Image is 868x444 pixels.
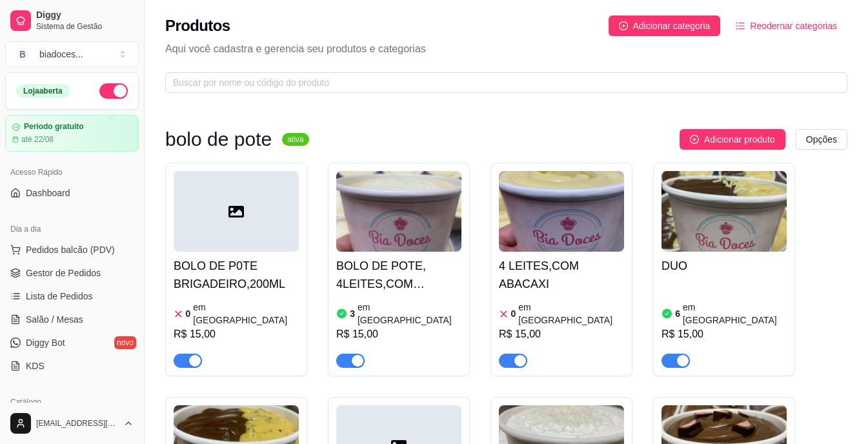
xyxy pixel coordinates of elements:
img: product-image [661,171,787,252]
button: Adicionar categoria [609,15,721,36]
span: Dashboard [26,187,70,199]
button: Reodernar categorias [725,15,847,36]
button: Alterar Status [99,83,128,99]
article: 0 [511,307,516,320]
article: em [GEOGRAPHIC_DATA] [193,301,299,327]
div: Dia a dia [5,219,139,239]
h4: DUO [661,257,787,275]
span: Diggy [36,10,134,21]
h4: BOLO DE POTE, 4LEITES,COM MORANGObolo [336,257,461,293]
button: Pedidos balcão (PDV) [5,239,139,260]
div: Acesso Rápido [5,162,139,183]
span: Opções [806,132,837,146]
h3: bolo de pote [165,132,272,147]
a: Salão / Mesas [5,309,139,330]
a: Gestor de Pedidos [5,263,139,283]
div: Loja aberta [16,84,70,98]
button: Opções [796,129,847,150]
span: Gestor de Pedidos [26,267,101,279]
span: B [16,48,29,61]
span: Diggy Bot [26,336,65,349]
a: Período gratuitoaté 22/08 [5,115,139,152]
p: Aqui você cadastra e gerencia seu produtos e categorias [165,41,847,57]
article: 0 [186,307,191,320]
img: product-image [336,171,461,252]
span: Sistema de Gestão [36,21,134,32]
article: Período gratuito [24,122,84,132]
span: KDS [26,359,45,372]
sup: ativa [282,133,308,146]
div: R$ 15,00 [174,327,299,342]
div: R$ 15,00 [336,327,461,342]
article: até 22/08 [21,134,54,145]
article: em [GEOGRAPHIC_DATA] [518,301,624,327]
input: Buscar por nome ou código do produto [173,76,829,90]
span: Lista de Pedidos [26,290,93,303]
span: Reodernar categorias [750,19,837,33]
h2: Produtos [165,15,230,36]
span: Adicionar produto [704,132,775,146]
span: plus-circle [619,21,628,30]
article: em [GEOGRAPHIC_DATA] [683,301,787,327]
a: Lista de Pedidos [5,286,139,307]
button: Adicionar produto [680,129,785,150]
div: R$ 15,00 [499,327,624,342]
div: R$ 15,00 [661,327,787,342]
h4: 4 LEITES,COM ABACAXI [499,257,624,293]
a: Dashboard [5,183,139,203]
span: Salão / Mesas [26,313,83,326]
span: [EMAIL_ADDRESS][DOMAIN_NAME] [36,418,118,429]
a: DiggySistema de Gestão [5,5,139,36]
div: Catálogo [5,392,139,412]
article: 3 [350,307,355,320]
a: KDS [5,356,139,376]
article: em [GEOGRAPHIC_DATA] [358,301,461,327]
span: plus-circle [690,135,699,144]
button: Select a team [5,41,139,67]
span: Pedidos balcão (PDV) [26,243,115,256]
a: Diggy Botnovo [5,332,139,353]
button: [EMAIL_ADDRESS][DOMAIN_NAME] [5,408,139,439]
h4: BOLO DE P0TE BRIGADEIRO,200ML [174,257,299,293]
article: 6 [675,307,680,320]
span: ordered-list [736,21,745,30]
div: biadoces ... [39,48,83,61]
span: Adicionar categoria [633,19,711,33]
img: product-image [499,171,624,252]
